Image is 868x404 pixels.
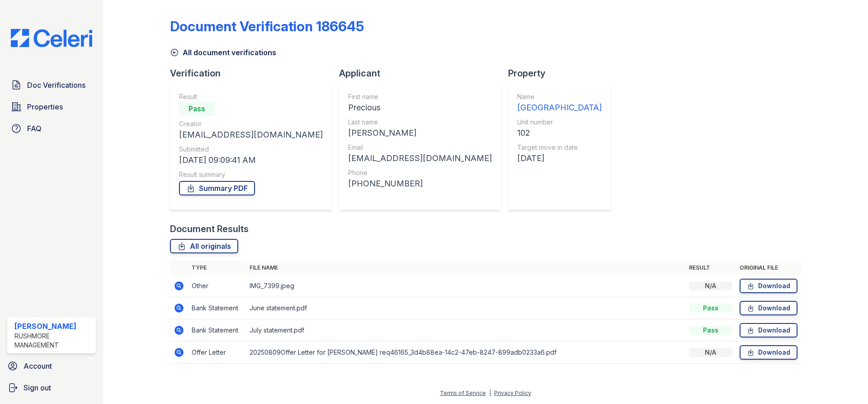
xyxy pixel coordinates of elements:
div: Pass [179,101,215,116]
div: [EMAIL_ADDRESS][DOMAIN_NAME] [348,152,492,165]
div: [PERSON_NAME] [14,321,92,332]
td: 20250809Offer Letter for [PERSON_NAME] req46165_3d4b88ea-14c2-47eb-8247-899adb0233a6.pdf [246,342,685,364]
div: N/A [689,281,732,290]
div: [PERSON_NAME] [348,127,492,139]
a: Account [4,357,99,375]
div: Pass [689,304,732,313]
div: Pass [689,326,732,335]
div: Result [179,92,323,101]
div: [DATE] 09:09:41 AM [179,154,323,166]
div: Last name [348,118,492,127]
div: Email [348,143,492,152]
a: Sign out [4,379,99,397]
div: Document Results [170,223,249,235]
a: Download [740,279,797,293]
div: Precious [348,101,492,114]
th: File name [246,261,685,275]
div: Property [508,67,618,80]
td: June statement.pdf [246,297,685,319]
div: 102 [517,127,602,139]
td: Offer Letter [188,342,246,364]
a: FAQ [7,119,96,138]
div: Result summary [179,170,323,179]
div: Target move in date [517,143,602,152]
a: All originals [170,239,238,253]
div: Unit number [517,118,602,127]
a: Privacy Policy [494,390,531,396]
td: Bank Statement [188,297,246,319]
div: Name [517,92,602,101]
div: Phone [348,168,492,177]
div: N/A [689,348,732,357]
a: Properties [7,98,96,116]
img: CE_Logo_Blue-a8612792a0a2168367f1c8372b55b34899dd931a85d93a1a3d3e32e68fde9ad4.png [4,29,99,47]
div: Creator [179,119,323,128]
a: Doc Verifications [7,76,96,94]
span: Account [24,361,52,371]
div: [DATE] [517,152,602,165]
td: July statement.pdf [246,319,685,342]
div: | [489,390,491,396]
div: Verification [170,67,339,80]
a: All document verifications [170,47,276,58]
span: Sign out [24,382,51,393]
div: [EMAIL_ADDRESS][DOMAIN_NAME] [179,128,323,141]
div: First name [348,92,492,101]
a: Download [740,323,797,337]
th: Result [685,261,736,275]
a: Download [740,345,797,360]
span: Properties [27,101,63,112]
th: Original file [736,261,801,275]
span: FAQ [27,123,42,134]
div: [PHONE_NUMBER] [348,177,492,190]
td: Bank Statement [188,319,246,342]
a: Download [740,301,797,315]
div: Applicant [339,67,508,80]
div: [GEOGRAPHIC_DATA] [517,101,602,114]
td: IMG_7399.jpeg [246,275,685,297]
a: Name [GEOGRAPHIC_DATA] [517,92,602,114]
th: Type [188,261,246,275]
div: Document Verification 186645 [170,18,364,34]
a: Terms of Service [440,390,486,396]
span: Doc Verifications [27,80,85,90]
div: Rushmore Management [14,332,92,350]
a: Summary PDF [179,181,255,195]
div: Submitted [179,145,323,154]
td: Other [188,275,246,297]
